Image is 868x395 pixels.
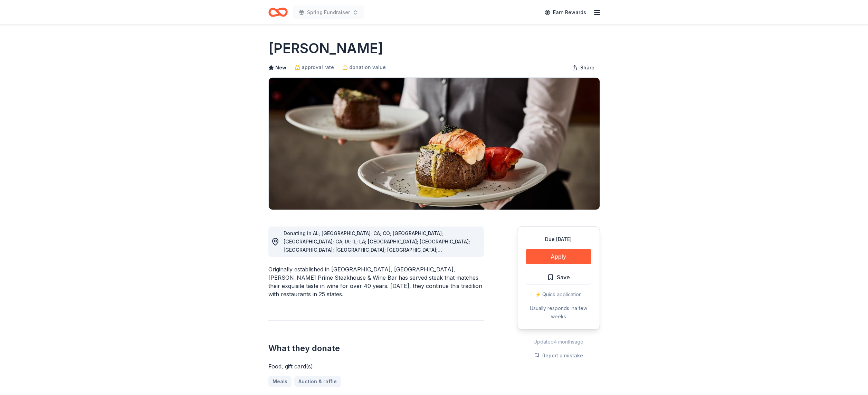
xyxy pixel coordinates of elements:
[268,265,484,298] div: Originally established in [GEOGRAPHIC_DATA], [GEOGRAPHIC_DATA], [PERSON_NAME] Prime Steakhouse & ...
[307,8,350,17] span: Spring Fundraiser
[294,376,341,387] a: Auction & raffle
[534,351,583,360] button: Report a mistake
[275,64,286,72] span: New
[526,304,591,321] div: Usually responds in a few weeks
[517,338,600,346] div: Updated 4 months ago
[268,4,288,20] a: Home
[349,63,386,71] span: donation value
[268,362,484,370] div: Food, gift card(s)
[526,270,591,285] button: Save
[342,63,386,71] a: donation value
[526,249,591,264] button: Apply
[293,6,364,19] button: Spring Fundraiser
[302,63,334,71] span: approval rate
[541,6,590,19] a: Earn Rewards
[284,230,470,278] span: Donating in AL; [GEOGRAPHIC_DATA]; CA; CO; [GEOGRAPHIC_DATA]; [GEOGRAPHIC_DATA]; GA; IA; IL; LA; ...
[268,376,292,387] a: Meals
[580,64,594,72] span: Share
[295,63,334,71] a: approval rate
[557,273,570,282] span: Save
[269,78,600,210] img: Image for Fleming's
[268,343,484,354] h2: What they donate
[566,61,600,75] button: Share
[526,290,591,299] div: ⚡️ Quick application
[526,235,591,243] div: Due [DATE]
[268,39,383,58] h1: [PERSON_NAME]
